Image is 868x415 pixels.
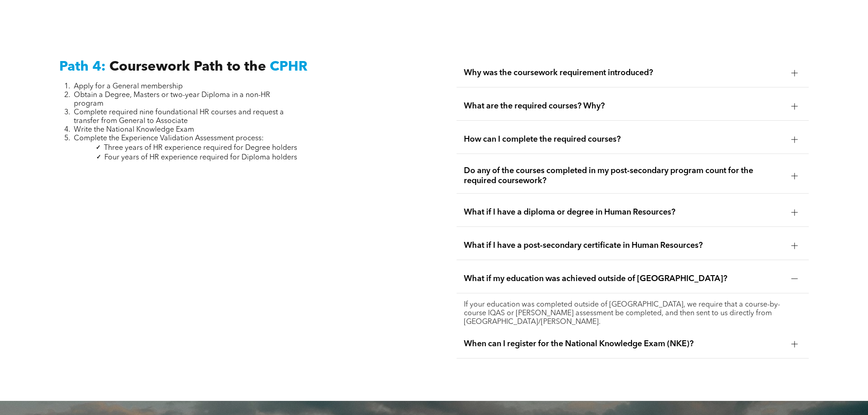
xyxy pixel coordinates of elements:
[109,60,266,74] span: Coursework Path to the
[104,154,297,161] span: Four years of HR experience required for Diploma holders
[59,60,106,74] span: Path 4:
[464,274,784,284] span: What if my education was achieved outside of [GEOGRAPHIC_DATA]?
[74,126,194,133] span: Write the National Knowledge Exam
[464,207,784,217] span: What if I have a diploma or degree in Human Resources?
[74,92,270,108] span: Obtain a Degree, Masters or two-year Diploma in a non-HR program
[270,60,308,74] span: CPHR
[104,144,297,152] span: Three years of HR experience required for Degree holders
[74,109,284,125] span: Complete required nine foundational HR courses and request a transfer from General to Associate
[464,166,784,186] span: Do any of the courses completed in my post-secondary program count for the required coursework?
[74,135,264,142] span: Complete the Experience Validation Assessment process:
[464,134,784,144] span: How can I complete the required courses?
[464,101,784,111] span: What are the required courses? Why?
[464,68,784,78] span: Why was the coursework requirement introduced?
[464,241,784,251] span: What if I have a post-secondary certificate in Human Resources?
[464,301,801,327] p: If your education was completed outside of [GEOGRAPHIC_DATA], we require that a course-by-course ...
[464,339,784,349] span: When can I register for the National Knowledge Exam (NKE)?
[74,83,183,90] span: Apply for a General membership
